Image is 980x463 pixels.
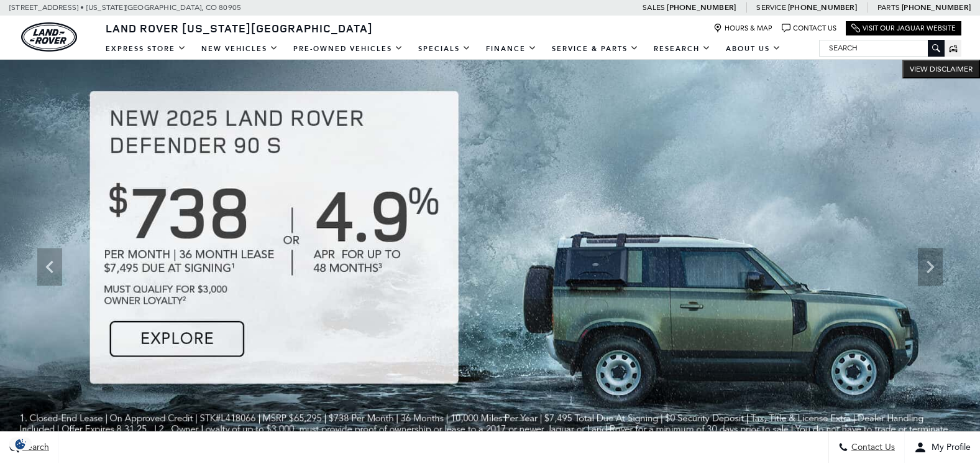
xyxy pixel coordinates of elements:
[98,21,380,35] a: Land Rover [US_STATE][GEOGRAPHIC_DATA]
[98,38,789,60] nav: Main Navigation
[9,3,241,12] a: [STREET_ADDRESS] • [US_STATE][GEOGRAPHIC_DATA], CO 80905
[411,38,479,60] a: Specials
[848,442,895,453] span: Contact Us
[667,2,736,12] a: [PHONE_NUMBER]
[21,22,77,52] a: land-rover
[37,248,62,286] div: Previous
[851,24,956,33] a: Visit Our Jaguar Website
[927,442,971,453] span: My Profile
[718,38,789,60] a: About Us
[902,60,980,78] button: VIEW DISCLAIMER
[6,437,35,451] img: Opt-Out Icon
[788,2,857,12] a: [PHONE_NUMBER]
[194,38,286,60] a: New Vehicles
[918,248,943,286] div: Next
[713,24,772,33] a: Hours & Map
[646,38,718,60] a: Research
[756,3,785,12] span: Service
[21,22,77,52] img: Land Rover
[643,3,665,12] span: Sales
[106,21,373,35] span: Land Rover [US_STATE][GEOGRAPHIC_DATA]
[782,24,836,33] a: Contact Us
[98,38,194,60] a: EXPRESS STORE
[910,64,973,74] span: VIEW DISCLAIMER
[905,432,980,463] button: Open user profile menu
[820,40,944,55] input: Search
[877,3,900,12] span: Parts
[479,38,544,60] a: Finance
[902,2,971,12] a: [PHONE_NUMBER]
[544,38,646,60] a: Service & Parts
[6,437,35,451] section: Click to Open Cookie Consent Modal
[286,38,411,60] a: Pre-Owned Vehicles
